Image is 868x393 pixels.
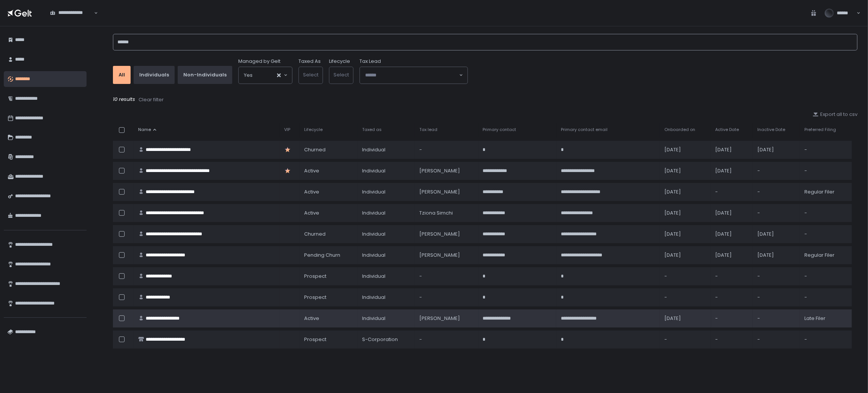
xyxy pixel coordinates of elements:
span: Tax lead [419,127,437,133]
div: Regular Filer [804,189,847,195]
span: Primary contact email [561,127,608,133]
input: Search for option [253,72,276,79]
div: [DATE] [664,315,706,322]
div: Tziona Simchi [419,210,474,216]
span: Select [333,71,349,78]
span: active [305,168,320,174]
div: - [716,336,748,343]
input: Search for option [365,72,458,79]
div: Clear filter [139,96,164,103]
button: Non-Individuals [178,66,232,84]
span: VIP [284,127,290,133]
div: [PERSON_NAME] [419,252,474,259]
button: Individuals [134,66,175,84]
div: - [716,294,748,301]
div: Individual [362,210,410,216]
div: Individual [362,231,410,238]
button: Export all to csv [813,111,857,118]
div: Regular Filer [804,252,847,259]
span: prospect [305,336,327,343]
div: - [804,168,847,174]
div: All [119,72,125,78]
span: active [305,189,320,195]
div: - [804,231,847,238]
div: 10 results [113,96,857,104]
div: Individual [362,273,410,280]
div: - [757,210,795,216]
div: [PERSON_NAME] [419,189,474,195]
div: [DATE] [664,168,706,174]
div: [DATE] [664,210,706,216]
div: Non-Individuals [183,72,227,78]
span: Active Date [716,127,739,133]
div: Individual [362,315,410,322]
div: Search for option [239,67,292,84]
div: [DATE] [716,252,748,259]
span: Inactive Date [757,127,785,133]
input: Search for option [50,16,93,24]
div: - [664,294,706,301]
div: - [757,315,795,322]
span: Taxed as [362,127,382,133]
div: Late Filer [804,315,847,322]
div: [DATE] [716,231,748,238]
div: Search for option [360,67,468,84]
label: Taxed As [298,58,321,65]
div: [DATE] [664,146,706,153]
div: - [419,146,474,153]
div: [DATE] [757,146,795,153]
div: - [757,294,795,301]
div: - [716,315,748,322]
div: - [419,336,474,343]
div: Individual [362,189,410,195]
span: churned [305,146,326,153]
div: Individual [362,252,410,259]
div: [DATE] [716,146,748,153]
span: active [305,210,320,216]
div: [PERSON_NAME] [419,231,474,238]
div: - [419,294,474,301]
div: - [804,210,847,216]
div: - [757,336,795,343]
div: - [757,189,795,195]
button: Clear filter [138,96,164,104]
span: Preferred Filing [804,127,836,133]
span: prospect [305,273,327,280]
div: - [804,294,847,301]
div: - [757,273,795,280]
div: - [804,336,847,343]
button: Clear Selected [277,73,281,77]
label: Lifecycle [329,58,350,65]
span: prospect [305,294,327,301]
span: Name [138,127,151,133]
div: Individuals [139,72,169,78]
div: Search for option [45,5,98,21]
div: - [757,168,795,174]
div: [PERSON_NAME] [419,168,474,174]
div: [DATE] [757,231,795,238]
div: [DATE] [664,231,706,238]
div: - [804,273,847,280]
span: Lifecycle [305,127,323,133]
div: [DATE] [716,168,748,174]
span: Select [303,71,318,78]
span: churned [305,231,326,238]
span: Onboarded on [664,127,695,133]
div: - [804,146,847,153]
div: Individual [362,168,410,174]
div: - [664,273,706,280]
div: - [664,336,706,343]
div: - [716,273,748,280]
div: S-Corporation [362,336,410,343]
span: Tax Lead [359,58,381,65]
div: Individual [362,294,410,301]
button: All [113,66,131,84]
div: - [419,273,474,280]
div: [DATE] [757,252,795,259]
span: Managed by Gelt [238,58,280,65]
span: pending Churn [305,252,341,259]
span: active [305,315,320,322]
div: [DATE] [716,210,748,216]
span: Primary contact [483,127,516,133]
